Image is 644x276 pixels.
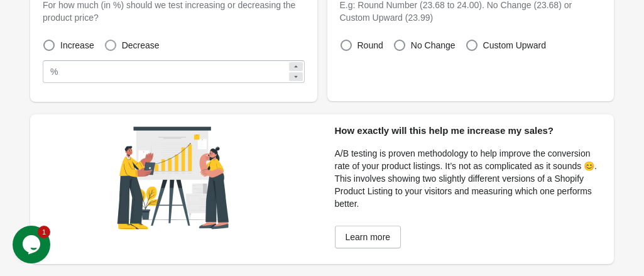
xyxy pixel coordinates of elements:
[346,232,391,242] span: Learn more
[60,39,94,52] span: Increase
[411,39,456,52] span: No Change
[335,172,607,210] p: This involves showing two slightly different versions of a Shopify Product Listing to your visito...
[335,226,401,248] a: Learn more
[13,226,53,263] iframe: chat widget
[122,39,160,52] span: Decrease
[357,39,383,52] span: Round
[483,39,546,52] span: Custom Upward
[335,147,607,172] p: A/B testing is proven methodology to help improve the conversion rate of your product listings. I...
[335,114,607,147] div: How exactly will this help me increase my sales?
[50,64,58,79] div: %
